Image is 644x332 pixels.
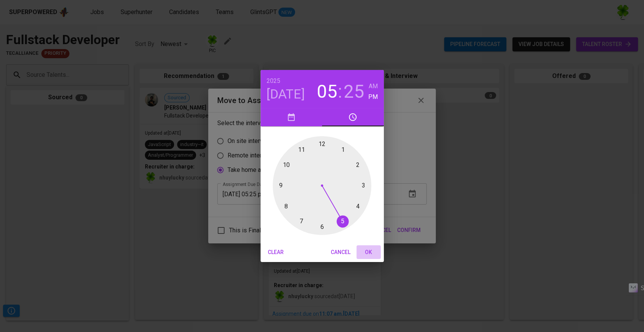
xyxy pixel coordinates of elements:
h3: : [338,81,342,102]
span: OK [360,248,378,257]
button: 2025 [267,76,280,86]
span: Clear [267,248,285,257]
button: Cancel [328,245,353,259]
button: PM [368,92,378,102]
button: 25 [344,81,364,102]
button: 05 [317,81,337,102]
button: [DATE] [267,86,305,102]
button: AM [368,81,378,92]
span: Cancel [331,248,350,257]
button: OK [357,245,381,259]
button: Clear [264,245,288,259]
h6: AM [369,81,378,92]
